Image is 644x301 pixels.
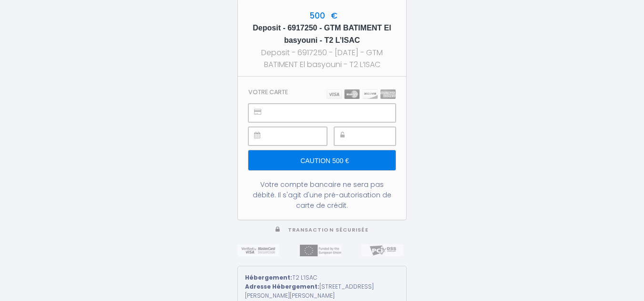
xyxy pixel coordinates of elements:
h5: Deposit - 6917250 - GTM BATIMENT El basyouni - T2 L’ISAC [246,22,398,47]
img: carts.png [327,89,396,99]
strong: Hébergement: [245,273,292,282]
div: Votre compte bancaire ne sera pas débité. Il s'agit d'une pré-autorisation de carte de crédit. [248,179,396,211]
div: T2 L’ISAC [245,273,399,282]
h3: Votre carte [248,88,288,96]
div: Deposit - 6917250 - [DATE] - GTM BATIMENT El basyouni - T2 L’ISAC [246,47,398,70]
strong: Adresse Hébergement: [245,282,319,291]
div: [STREET_ADDRESS][PERSON_NAME][PERSON_NAME] [245,282,399,301]
iframe: Secure payment input frame [270,127,327,145]
iframe: Secure payment input frame [356,127,395,145]
input: Caution 500 € [248,150,396,170]
span: 500 € [307,10,337,21]
iframe: Secure payment input frame [270,104,395,122]
span: Transaction sécurisée [288,226,368,233]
